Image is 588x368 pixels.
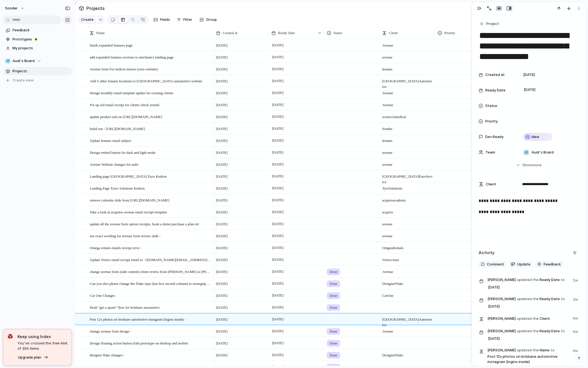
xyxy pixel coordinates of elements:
span: to [561,328,565,334]
span: Comment [487,262,504,267]
span: Update lemans email subject [90,137,131,144]
span: [PERSON_NAME] [487,316,516,321]
span: [DATE] [271,42,285,48]
span: [DATE] [271,268,285,275]
span: avenue [380,147,435,155]
span: avenue [380,159,435,167]
button: Filter [174,15,194,24]
span: [DATE] [216,162,228,167]
span: [DATE] [216,78,228,84]
span: [DATE] [216,186,228,191]
span: [DATE] [216,293,228,298]
span: [DATE] [216,150,228,155]
span: Ready Date [487,277,569,291]
span: [DATE] [216,67,228,72]
span: Avenue [380,99,435,108]
span: Avenue [380,40,435,48]
span: [DATE] [216,90,228,96]
span: Post 12x photos on brisbane automotive instagram (logins inside) [90,316,184,322]
span: Done [330,281,337,287]
span: Group [206,17,217,22]
span: science 2 medical [380,111,435,120]
span: Draft "get a quote" flow for brisbane automotive [90,304,160,310]
span: Create view [12,78,34,83]
a: Projects [3,67,72,75]
span: 4w [572,315,579,321]
span: lemans [380,63,435,72]
span: change avenue form (side content) client review from [PERSON_NAME] to [PERSON_NAME] [90,268,212,275]
span: [PERSON_NAME] [487,347,516,353]
span: Name Post 12x photos on brisbane automotive instagram (logins inside) [487,347,569,365]
button: Feedback [535,261,563,268]
span: [DATE] [271,113,285,120]
span: avenue [380,52,435,60]
span: Update [517,262,530,267]
button: 🥶Audi's Board [3,57,72,65]
span: [DATE] [487,303,501,310]
span: Add 5 other lemans locations to [GEOGRAPHIC_DATA] automotive website [90,78,202,84]
span: [DATE] [271,66,285,72]
span: Show [522,162,532,168]
span: Audi's Board [12,58,35,64]
span: Priority [485,119,498,124]
span: [DATE] [216,341,228,346]
h2: Activity [479,250,495,256]
span: [DATE] [271,280,285,287]
button: sonder [2,4,27,13]
span: Priority [444,30,455,36]
span: Avenue [380,266,435,275]
span: Client [389,30,398,36]
span: [DATE] [216,233,228,239]
span: add expanded features sections to mechanics landing page [90,54,174,60]
div: 🥶 [523,150,529,155]
span: avenue [380,218,435,227]
span: [DATE] [271,209,285,215]
span: Fix up old email receipt for clients check resend [90,101,159,108]
span: to [561,296,565,302]
span: [DATE] [271,197,285,203]
span: [DATE] [271,101,285,108]
span: Client [486,182,496,187]
span: [DATE] [522,86,537,93]
span: Take a look at acqurios avenue email receipt template [90,209,167,215]
span: [DATE] [216,257,228,263]
span: Created at [223,30,237,36]
span: 4w [572,328,579,334]
span: Done [330,341,337,346]
span: [DATE] [271,328,285,334]
a: Prototypes [3,35,72,44]
span: Ready Date [487,296,569,310]
span: You've crossed the free limit of 300 items [17,341,67,351]
span: [GEOGRAPHIC_DATA] Automotive [380,75,435,90]
span: [DATE] [216,221,228,227]
span: Team [486,150,495,155]
span: avenue [380,230,435,239]
span: [DATE] [271,137,285,144]
span: Can you also please change the Flake type (last box second column) to stonegrip rather than stone... [90,280,212,287]
span: [DATE] [271,352,285,358]
span: sonder [5,6,18,11]
span: Keep using Index [17,334,67,339]
span: Create [81,17,94,22]
span: Client [487,315,569,322]
span: [DATE] [216,305,228,310]
span: Vortex Auto [380,254,435,263]
span: [DATE] [271,316,285,323]
span: Done [330,329,337,334]
span: [DATE] [216,209,228,215]
span: acquiro academy [380,195,435,203]
span: Name [96,30,105,36]
span: [DATE] [216,126,228,132]
span: [DATE] [271,232,285,239]
span: Ready Date [485,88,505,93]
span: Designer Flake [380,349,435,358]
span: Landing Page Tyres Solutions Kedron [90,185,145,191]
span: [DATE] [271,185,285,191]
span: use exact wording for avenue form review slide - [90,232,161,239]
span: [DATE] [271,173,285,180]
span: [DATE] [216,114,228,120]
span: updated the [517,277,539,283]
span: update all the avenue form option receipts, book a demo purchase a plan etc [90,221,199,227]
span: Prototypes [12,37,70,42]
span: Landing page [GEOGRAPHIC_DATA] Euro Kedron [90,173,167,179]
